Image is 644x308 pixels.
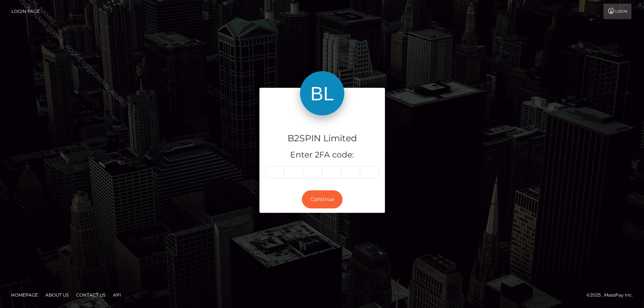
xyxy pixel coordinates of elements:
[300,71,344,115] img: B2SPIN Limited
[265,132,379,145] h4: B2SPIN Limited
[302,190,342,208] button: Continue
[265,149,379,161] h5: Enter 2FA code:
[110,289,124,301] a: API
[11,4,40,19] a: Login Page
[603,4,631,19] a: Login
[586,291,638,299] div: © 2025 , MassPay Inc.
[73,289,109,301] a: Contact Us
[42,289,72,301] a: About Us
[8,289,41,301] a: Homepage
